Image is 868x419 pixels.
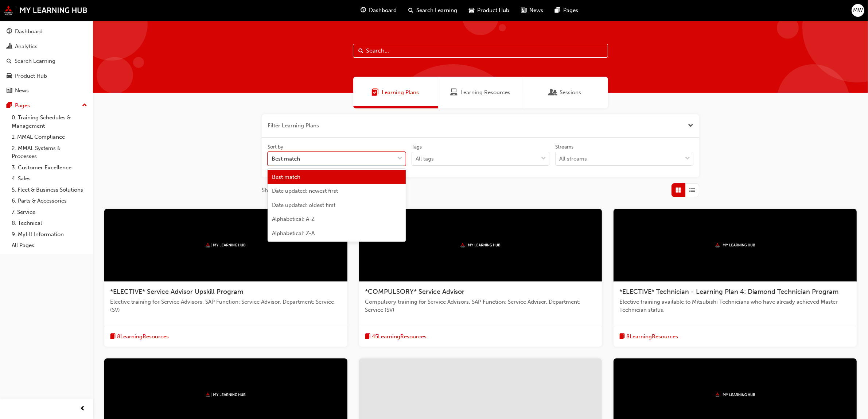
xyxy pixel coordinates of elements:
[15,57,55,65] div: Search Learning
[9,131,90,143] a: 1. MMAL Compliance
[117,332,169,341] span: 8 Learning Resources
[15,42,38,51] div: Analytics
[614,209,857,347] a: mmal*ELECTIVE* Technician - Learning Plan 4: Diamond Technician ProgramElective training availabl...
[397,154,402,164] span: down-icon
[15,72,47,80] div: Product Hub
[9,240,90,251] a: All Pages
[268,143,283,151] div: Sort by
[3,23,90,99] button: DashboardAnalyticsSearch LearningProduct HubNews
[438,77,523,108] a: Learning ResourcesLearning Resources
[690,186,695,195] span: List
[365,332,427,341] button: book-icon45LearningResources
[359,209,602,347] a: mmal*COMPULSORY* Service AdvisorCompulsory training for Service Advisors. SAP Function: Service A...
[353,44,608,58] input: Search...
[4,5,87,15] img: mmal
[353,77,438,108] a: Learning PlansLearning Plans
[530,6,544,15] span: News
[626,332,678,341] span: 8 Learning Resources
[9,207,90,218] a: 7. Service
[369,6,397,15] span: Dashboard
[521,6,527,15] span: news-icon
[549,3,584,18] a: pages-iconPages
[272,216,315,222] span: Alphabetical: A-Z
[550,88,557,97] span: Sessions
[560,88,581,97] span: Sessions
[262,186,310,195] span: Showing 33 results
[365,298,596,314] span: Compulsory training for Service Advisors. SAP Function: Service Advisor. Department: Service (SV)
[272,188,338,194] span: Date updated: newest first
[110,332,116,341] span: book-icon
[110,332,169,341] button: book-icon8LearningResources
[272,174,300,180] span: Best match
[82,101,87,110] span: up-icon
[403,3,463,18] a: search-iconSearch Learning
[564,6,579,15] span: Pages
[272,155,300,163] div: Best match
[619,298,851,314] span: Elective training available to Mitsubishi Technicians who have already achieved Master Technician...
[7,43,12,50] span: chart-icon
[541,154,546,164] span: down-icon
[80,404,86,414] span: prev-icon
[715,243,755,247] img: mmal
[417,6,458,15] span: Search Learning
[478,6,510,15] span: Product Hub
[7,103,12,109] span: pages-icon
[515,3,549,18] a: news-iconNews
[460,88,510,97] span: Learning Resources
[7,58,12,65] span: search-icon
[7,28,12,35] span: guage-icon
[555,143,573,151] div: Streams
[9,184,90,196] a: 5. Fleet & Business Solutions
[206,392,246,397] img: mmal
[9,112,90,131] a: 0. Training Schedules & Management
[206,243,246,247] img: mmal
[272,202,335,208] span: Date updated: oldest first
[416,155,434,163] div: All tags
[15,87,29,95] div: News
[9,229,90,240] a: 9. MyLH Information
[3,84,90,97] a: News
[450,88,458,97] span: Learning Resources
[685,154,690,164] span: down-icon
[463,3,515,18] a: car-iconProduct Hub
[358,47,363,55] span: Search
[7,88,12,94] span: news-icon
[469,6,475,15] span: car-icon
[559,155,587,163] div: All streams
[365,332,370,341] span: book-icon
[460,243,501,247] img: mmal
[412,143,422,151] div: Tags
[676,186,681,195] span: Grid
[15,101,30,110] div: Pages
[555,6,561,15] span: pages-icon
[3,69,90,83] a: Product Hub
[3,25,90,38] a: Dashboard
[852,4,864,17] button: MW
[372,332,427,341] span: 45 Learning Resources
[688,122,693,130] span: Close the filter
[361,6,366,15] span: guage-icon
[3,99,90,112] button: Pages
[853,6,863,15] span: MW
[7,73,12,80] span: car-icon
[355,3,403,18] a: guage-iconDashboard
[382,88,419,97] span: Learning Plans
[619,332,678,341] button: book-icon8LearningResources
[412,143,550,166] label: tagOptions
[110,298,342,314] span: Elective training for Service Advisors. SAP Function: Service Advisor. Department: Service (SV)
[619,288,838,296] span: *ELECTIVE* Technician - Learning Plan 4: Diamond Technician Program
[110,288,243,296] span: *ELECTIVE* Service Advisor Upskill Program
[619,332,625,341] span: book-icon
[272,230,315,237] span: Alphabetical: Z-A
[523,77,608,108] a: SessionsSessions
[715,392,755,397] img: mmal
[365,288,464,296] span: *COMPULSORY* Service Advisor
[3,54,90,68] a: Search Learning
[9,218,90,229] a: 8. Technical
[9,162,90,173] a: 3. Customer Excellence
[409,6,414,15] span: search-icon
[104,209,347,347] a: mmal*ELECTIVE* Service Advisor Upskill ProgramElective training for Service Advisors. SAP Functio...
[3,40,90,53] a: Analytics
